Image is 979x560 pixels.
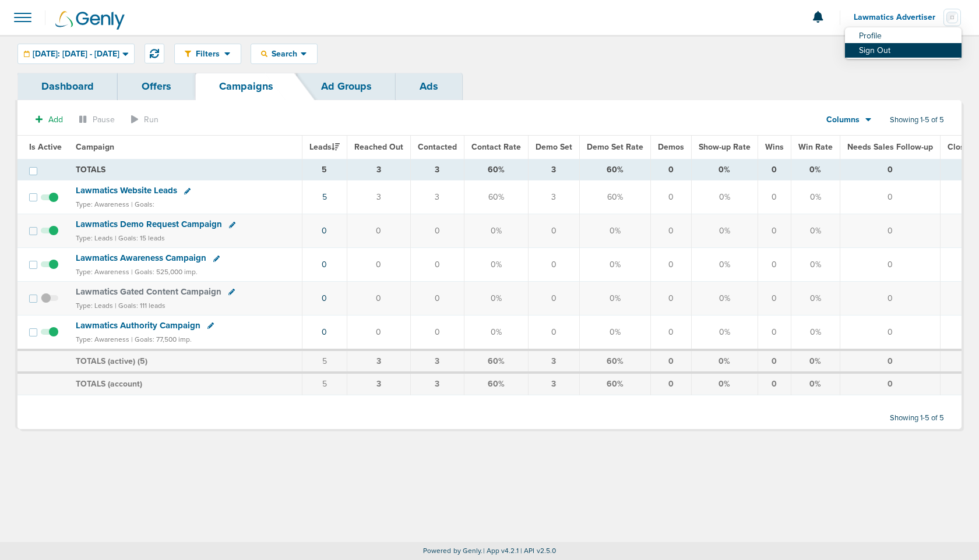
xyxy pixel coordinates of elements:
a: 5 [322,192,327,202]
td: 3 [528,350,579,373]
small: Type: Awareness [76,268,129,276]
td: 3 [528,373,579,395]
span: | API v2.5.0 [520,547,556,555]
td: 3 [410,350,464,373]
span: [DATE]: [DATE] - [DATE] [33,50,119,58]
td: TOTALS [69,159,302,180]
td: 0% [464,214,528,248]
span: Lawmatics Website Leads [76,185,177,196]
td: 0% [691,214,758,248]
small: | Goals: [131,200,154,208]
td: 0% [691,373,758,395]
td: 0 [650,315,691,349]
td: 0% [791,248,840,282]
td: 3 [528,180,579,214]
span: 5 [140,356,145,366]
small: | Goals: 77,500 imp. [131,335,192,343]
td: 3 [347,159,410,180]
td: 0 [840,159,940,180]
td: TOTALS (active) ( ) [69,350,302,373]
td: 0 [347,282,410,316]
td: 0 [650,180,691,214]
td: 3 [347,180,410,214]
td: 3 [528,159,579,180]
a: 0 [322,260,327,270]
a: Campaigns [195,73,297,100]
span: Lawmatics Authority Campaign [76,320,200,331]
td: 0 [410,315,464,349]
td: 0 [650,373,691,395]
small: Type: Awareness [76,200,129,208]
span: Leads [309,142,340,152]
td: 0 [758,159,791,180]
td: 0 [528,315,579,349]
td: 0 [650,214,691,248]
a: Offers [118,73,195,100]
span: Lawmatics Gated Content Campaign [76,286,221,297]
span: Showing 1-5 of 5 [890,115,944,125]
td: 60% [464,373,528,395]
span: Needs Sales Follow-up [847,142,933,152]
td: 0 [347,315,410,349]
td: 0 [758,373,791,395]
a: 0 [322,226,327,236]
span: Columns [826,114,860,126]
span: Filters [191,49,224,59]
td: 0% [791,315,840,349]
td: 0 [410,214,464,248]
td: 0 [840,373,940,395]
td: 0% [691,180,758,214]
td: 3 [410,373,464,395]
td: 0% [791,282,840,316]
td: 0 [840,180,940,214]
td: 0% [464,248,528,282]
a: 0 [322,293,327,303]
span: Contacted [418,142,457,152]
span: Add [48,115,63,125]
td: 0 [528,282,579,316]
td: 3 [410,159,464,180]
td: 0 [840,214,940,248]
td: 60% [464,350,528,373]
td: 0 [758,214,791,248]
td: TOTALS (account) [69,373,302,395]
a: Ad Groups [297,73,396,100]
td: 0% [579,282,650,316]
td: 0 [840,350,940,373]
td: 60% [579,350,650,373]
td: 0% [691,282,758,316]
span: Lawmatics Awareness Campaign [76,253,206,263]
small: Type: Awareness [76,335,129,343]
span: Lawmatics Demo Request Campaign [76,219,222,229]
td: 0 [758,350,791,373]
span: Showing 1-5 of 5 [890,413,944,423]
td: 0% [791,159,840,180]
td: 0 [758,282,791,316]
td: 0 [758,180,791,214]
span: Demo Set [536,142,572,152]
span: Show-up Rate [699,142,751,152]
span: Demo Set Rate [587,142,643,152]
td: 60% [464,159,528,180]
td: 60% [464,180,528,214]
span: | App v4.2.1 [483,547,519,555]
small: Type: Leads [76,234,113,242]
td: 5 [302,373,347,395]
span: Lawmatics Advertiser [854,13,943,22]
td: 3 [347,350,410,373]
ul: Lawmatics Advertiser [845,27,962,59]
a: Sign Out [845,43,962,58]
td: 0 [650,248,691,282]
span: Search [267,49,301,59]
td: 0 [758,248,791,282]
small: | Goals: 111 leads [115,302,165,310]
td: 0 [650,350,691,373]
td: 0% [691,350,758,373]
span: Is Active [29,142,62,152]
span: Campaign [76,142,114,152]
span: Demos [658,142,684,152]
a: Ads [396,73,462,100]
span: Wins [765,142,784,152]
td: 0% [791,214,840,248]
a: 0 [322,327,327,337]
